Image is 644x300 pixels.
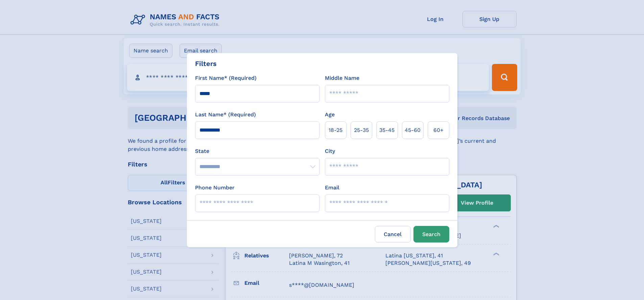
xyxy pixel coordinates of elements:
label: Last Name* (Required) [195,111,256,119]
span: 45‑60 [405,126,421,134]
label: Cancel [375,226,411,243]
label: First Name* (Required) [195,74,257,82]
label: City [325,147,335,155]
span: 60+ [433,126,444,134]
span: 35‑45 [379,126,395,134]
span: 18‑25 [329,126,342,134]
label: State [195,147,319,155]
label: Age [325,111,335,119]
span: 25‑35 [354,126,369,134]
button: Search [413,226,449,243]
label: Phone Number [195,184,235,192]
div: Filters [195,59,217,69]
label: Middle Name [325,74,359,82]
label: Email [325,184,339,192]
